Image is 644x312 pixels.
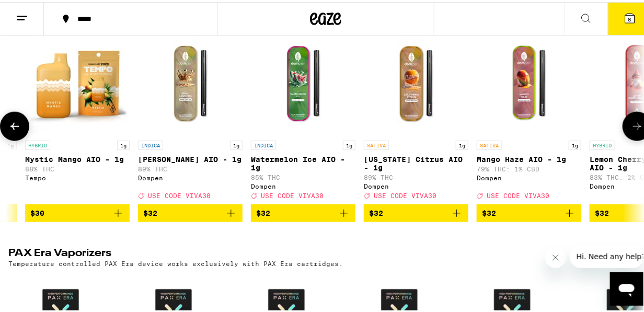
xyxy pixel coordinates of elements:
[251,29,355,133] img: Dompen - Watermelon Ice AIO - 1g
[570,243,643,266] iframe: Message from company
[374,190,436,197] span: USE CODE VIVA30
[251,202,355,220] button: Add to bag
[138,164,243,170] p: 89% THC
[364,153,468,170] p: [US_STATE] Citrus AIO - 1g
[364,202,468,220] button: Add to bag
[25,164,130,170] p: 88% THC
[25,29,130,133] img: Tempo - Mystic Mango AIO - 1g
[477,153,581,161] p: Mango Haze AIO - 1g
[477,172,581,179] div: Dompen
[25,153,130,161] p: Mystic Mango AIO - 1g
[482,207,496,215] span: $32
[25,29,130,202] a: Open page for Mystic Mango AIO - 1g from Tempo
[364,172,468,179] p: 89% THC
[456,138,468,148] p: 1g
[569,138,581,148] p: 1g
[364,29,468,202] a: Open page for California Citrus AIO - 1g from Dompen
[477,29,581,202] a: Open page for Mango Haze AIO - 1g from Dompen
[251,181,355,188] div: Dompen
[364,29,468,133] img: Dompen - California Citrus AIO - 1g
[261,190,324,197] span: USE CODE VIVA30
[25,202,130,220] button: Add to bag
[138,29,243,202] a: Open page for King Louis XIII AIO - 1g from Dompen
[6,7,75,16] span: Hi. Need any help?
[256,207,270,215] span: $32
[369,207,383,215] span: $32
[8,246,592,259] h2: PAX Era Vaporizers
[4,138,17,148] p: 1g
[138,172,243,179] div: Dompen
[477,164,581,170] p: 79% THC: 1% CBD
[590,138,615,148] p: HYBRID
[138,138,163,148] p: INDICA
[117,138,130,148] p: 1g
[477,138,502,148] p: SATIVA
[25,138,50,148] p: HYBRID
[230,138,243,148] p: 1g
[143,207,157,215] span: $32
[545,245,566,266] iframe: Close message
[628,14,631,20] span: 8
[477,202,581,220] button: Add to bag
[595,207,609,215] span: $32
[148,190,211,197] span: USE CODE VIVA30
[138,202,243,220] button: Add to bag
[138,153,243,161] p: [PERSON_NAME] AIO - 1g
[8,259,343,265] p: Temperature controlled PAX Era device works exclusively with PAX Era cartridges.
[487,190,549,197] span: USE CODE VIVA30
[30,207,44,215] span: $30
[251,153,355,170] p: Watermelon Ice AIO - 1g
[364,181,468,188] div: Dompen
[343,138,355,148] p: 1g
[251,138,276,148] p: INDICA
[251,172,355,179] p: 85% THC
[251,29,355,202] a: Open page for Watermelon Ice AIO - 1g from Dompen
[364,138,389,148] p: SATIVA
[25,172,130,179] div: Tempo
[610,270,643,304] iframe: Button to launch messaging window
[138,29,243,133] img: Dompen - King Louis XIII AIO - 1g
[477,29,581,133] img: Dompen - Mango Haze AIO - 1g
